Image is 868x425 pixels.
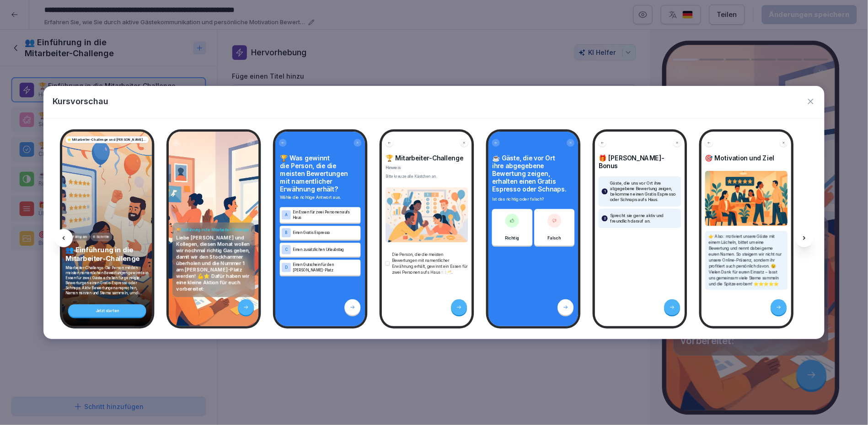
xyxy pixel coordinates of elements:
h4: 🏆 Einführung in die Mitarbeiter-Challenge [176,228,251,233]
p: ⭐ Mitarbeiter-Challenge und [PERSON_NAME]-Bonus: Sterne sammeln leicht gemacht [67,138,147,143]
p: Einen Gutschein für den [PERSON_NAME]-Platz [293,262,359,273]
p: Ein Essen für zwei Personen aufs Haus [293,210,359,221]
p: Hinweis [386,165,468,171]
div: Bitte kreuze alle Kästchen an. [386,174,468,179]
h4: 🏆 Was gewinnt die Person, die die meisten Bewertungen mit namentlicher Erwähnung erhält? [280,154,361,193]
p: 👥 Einführung in die Mitarbeiter-Challenge [65,245,149,263]
p: Gäste, die uns vor Ort ihre abgegebene Bewertung zeigen, bekommen einen Gratis Espresso oder Schn... [610,181,678,202]
p: Mitarbeiter-Challenge: Die Person mit den meisten namentlichen Bewertungen gewinnt ein Essen für ... [65,266,149,296]
h4: 🏆 Mitarbeiter-Challenge [386,154,468,162]
p: 👉 Also: motiviert unsere Gäste mit einem Lächeln, bittet um eine Bewertung und nennt dabei gerne ... [709,234,784,287]
p: Fällig am [73,234,87,239]
p: Einen zusätzlichen Urlaubstag [293,247,359,253]
p: Richtig [505,235,520,241]
p: Die Person, die die meisten Bewertungen mit namentlicher Erwähnung erhält, gewinnt ein Essen für ... [392,251,468,275]
p: Sprecht sie gerne aktiv und freundlich darauf an. [610,213,678,224]
p: Einen Gratis Espresso [293,230,359,236]
p: Liebe [PERSON_NAME] und Kollegen, diesen Monat wollen wir nochmal richtig Gas geben, damit wir de... [176,235,251,292]
img: Bild und Text Vorschau [705,171,788,226]
p: Falsch [548,235,561,241]
p: A [285,213,288,217]
p: Wähle die richtige Antwort aus. [280,194,361,201]
img: nc5cgkzq1tkz5vxv73gw80oe.png [386,187,468,242]
p: C [285,248,288,252]
h4: 🎁 [PERSON_NAME]-Bonus [599,154,681,170]
p: Ist das richtig oder falsch? [492,196,575,202]
div: Jetzt starten [68,304,146,317]
p: 6 Schritte [93,234,110,239]
p: 2 [604,216,606,221]
h4: ☕ Gäste, die vor Ort ihre abgegebene Bewertung zeigen, erhalten einen Gratis Espresso oder Schnaps. [492,154,575,193]
p: D [285,266,288,270]
h4: 🎯 Motivation und Ziel [705,154,788,162]
p: B [285,231,288,235]
p: Kursvorschau [53,95,108,107]
p: 1 [604,189,605,194]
